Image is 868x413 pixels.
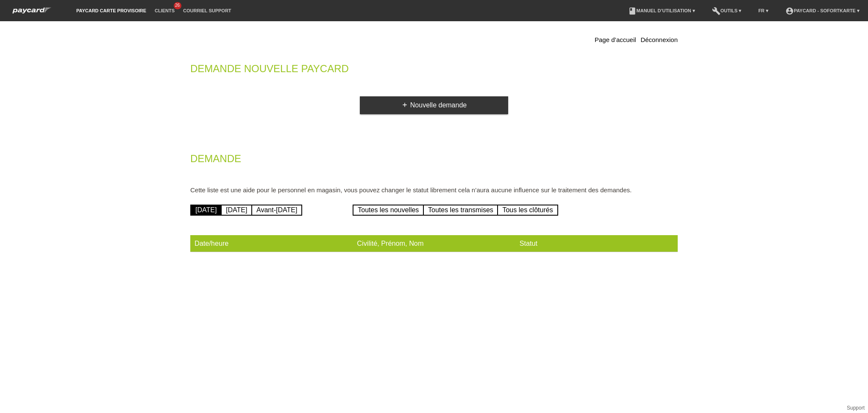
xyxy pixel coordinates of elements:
a: Déconnexion [640,36,678,43]
a: addNouvelle demande [360,96,508,114]
th: Statut [515,235,678,252]
img: paycard Sofortkarte [8,6,55,15]
a: Clients [150,8,179,13]
i: book [628,7,637,15]
th: Date/heure [190,235,353,252]
i: build [712,7,721,15]
h2: Demande [190,155,678,167]
h2: Demande nouvelle Paycard [190,65,678,77]
a: Toutes les nouvelles [353,205,424,216]
a: Page d’accueil [595,36,636,43]
th: Civilité, Prénom, Nom [353,235,515,252]
a: [DATE] [190,205,222,216]
a: buildOutils ▾ [708,8,746,13]
i: add [401,101,408,108]
a: Support [847,405,865,411]
p: Cette liste est une aide pour le personnel en magasin, vous pouvez changer le statut librement ce... [190,186,678,194]
a: Avant-[DATE] [251,205,302,216]
span: 26 [174,2,181,9]
a: Toutes les transmises [423,205,498,216]
a: Courriel Support [179,8,235,13]
a: FR ▾ [754,8,773,13]
a: paycard carte provisoire [72,8,150,13]
a: account_circlepaycard - Sofortkarte ▾ [781,8,864,13]
a: [DATE] [221,205,252,216]
a: Tous les clôturés [497,205,558,216]
i: account_circle [785,7,794,15]
a: paycard Sofortkarte [8,10,55,16]
a: bookManuel d’utilisation ▾ [624,8,699,13]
